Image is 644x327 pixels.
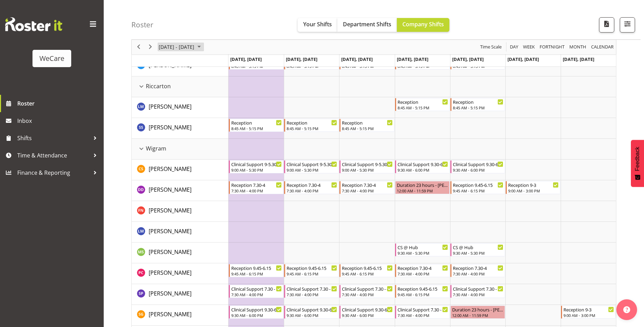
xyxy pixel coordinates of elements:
span: [PERSON_NAME] [149,227,192,235]
span: Feedback [634,147,641,171]
span: [PERSON_NAME] [149,61,192,69]
div: Savanna Samson"s event - Reception Begin From Monday, November 3, 2025 at 8:45:00 AM GMT+13:00 En... [229,119,283,132]
span: Inbox [17,116,100,126]
div: previous period [133,40,144,54]
span: Fortnight [539,43,565,52]
div: Clinical Support 7.30 - 4 [231,285,282,292]
div: Duration 23 hours - [PERSON_NAME] [452,306,503,313]
span: [DATE], [DATE] [563,56,594,62]
div: Reception [453,98,503,105]
div: Clinical Support 9-5.30 [342,161,392,167]
div: Clinical Support 9.30-6 [231,306,282,313]
div: 8:45 AM - 5:15 PM [287,126,337,131]
button: Timeline Month [568,43,588,52]
div: 8:45 AM - 5:15 PM [231,126,282,131]
img: Rosterit website logo [5,17,62,31]
div: Penny Clyne-Moffat"s event - Reception 9.45-6.15 Begin From Tuesday, November 4, 2025 at 9:45:00 ... [284,264,339,277]
div: WeCare [39,53,64,64]
div: 8:45 AM - 5:15 PM [453,105,503,110]
div: CS @ Hub [398,244,448,251]
div: Duration 23 hours - [PERSON_NAME] [397,181,448,188]
span: [PERSON_NAME] [149,310,192,318]
a: [PERSON_NAME] [149,248,192,256]
div: Catherine Stewart"s event - Clinical Support 9-5.30 Begin From Wednesday, November 5, 2025 at 9:0... [339,160,394,173]
span: Your Shifts [303,20,332,28]
a: [PERSON_NAME] [149,185,192,194]
div: Reception 7.30-4 [287,181,337,188]
a: [PERSON_NAME] [149,310,192,318]
span: Month [569,43,587,52]
a: [PERSON_NAME] [149,102,192,111]
span: [PERSON_NAME] [149,269,192,276]
div: Reception 9.45-6.15 [342,264,392,271]
div: 9:45 AM - 6:15 PM [287,271,337,276]
button: Your Shifts [298,18,337,32]
td: Firdous Naqvi resource [132,201,228,222]
div: 7:30 AM - 4:00 PM [342,292,392,297]
div: 9:00 AM - 3:00 PM [508,188,559,193]
td: Sanjita Gurung resource [132,305,228,326]
div: Catherine Stewart"s event - Clinical Support 9-5.30 Begin From Tuesday, November 4, 2025 at 9:00:... [284,160,339,173]
span: [PERSON_NAME] [149,124,192,131]
div: Clinical Support 9-5.30 [287,161,337,167]
div: Reception 7.30-4 [398,264,448,271]
span: [DATE], [DATE] [397,56,428,62]
div: Reception 9.45-6.15 [231,264,282,271]
div: 7:30 AM - 4:00 PM [231,292,282,297]
div: Sabnam Pun"s event - Clinical Support 7.30 - 4 Begin From Wednesday, November 5, 2025 at 7:30:00 ... [339,285,394,298]
span: Riccarton [146,82,171,90]
div: 7:30 AM - 4:00 PM [398,312,448,318]
div: 9:45 AM - 6:15 PM [342,271,392,276]
div: 9:00 AM - 5:30 PM [287,167,337,173]
td: Penny Clyne-Moffat resource [132,263,228,284]
div: next period [144,40,156,54]
td: Lainie Montgomery resource [132,222,228,243]
div: Reception 7.30-4 [231,181,282,188]
span: calendar [590,43,614,52]
button: Timeline Day [509,43,520,52]
div: Reception [287,119,337,126]
a: [PERSON_NAME] [149,227,192,235]
button: November 2025 [158,43,204,52]
div: 8:45 AM - 5:15 PM [398,105,448,110]
div: 7:30 AM - 4:00 PM [287,188,337,193]
div: Clinical Support 9.30-6 [342,306,392,313]
div: 9:30 AM - 6:00 PM [231,312,282,318]
div: Clinical Support 7.30 - 4 [342,285,392,292]
div: 9:45 AM - 6:15 PM [231,271,282,276]
div: Sabnam Pun"s event - Clinical Support 7.30 - 4 Begin From Tuesday, November 4, 2025 at 7:30:00 AM... [284,285,339,298]
span: [PERSON_NAME] [149,248,192,256]
h4: Roster [131,21,153,29]
div: Sanjita Gurung"s event - Duration 23 hours - Sanjita Gurung Begin From Friday, November 7, 2025 a... [450,306,505,319]
div: 9:30 AM - 5:30 PM [398,250,448,256]
div: Clinical Support 9.30-6 [453,161,503,167]
span: [PERSON_NAME] [149,186,192,193]
div: Catherine Stewart"s event - Clinical Support 9.30-6 Begin From Friday, November 7, 2025 at 9:30:0... [450,160,505,173]
div: Clinical Support 9-5.30 [231,161,282,167]
button: Timeline Week [522,43,536,52]
span: [DATE], [DATE] [452,56,484,62]
div: Demi Dumitrean"s event - Reception 7.30-4 Begin From Monday, November 3, 2025 at 7:30:00 AM GMT+1... [229,181,283,194]
div: 9:30 AM - 6:00 PM [453,167,503,173]
div: 7:30 AM - 4:00 PM [342,188,392,193]
span: [DATE], [DATE] [230,56,262,62]
span: Finance & Reporting [17,167,90,178]
button: Department Shifts [337,18,397,32]
div: Reception 9.45-6.15 [398,285,448,292]
span: Day [509,43,519,52]
div: Sanjita Gurung"s event - Clinical Support 9.30-6 Begin From Monday, November 3, 2025 at 9:30:00 A... [229,306,283,319]
div: 9:30 AM - 6:00 PM [342,312,392,318]
div: Sabnam Pun"s event - Reception 9.45-6.15 Begin From Thursday, November 6, 2025 at 9:45:00 AM GMT+... [395,285,450,298]
div: Mehreen Sardar"s event - CS @ Hub Begin From Friday, November 7, 2025 at 9:30:00 AM GMT+13:00 End... [450,243,505,256]
span: Department Shifts [343,20,391,28]
div: Sanjita Gurung"s event - Reception 9-3 Begin From Sunday, November 9, 2025 at 9:00:00 AM GMT+13:0... [561,306,616,319]
div: Sanjita Gurung"s event - Clinical Support 9.30-6 Begin From Wednesday, November 5, 2025 at 9:30:0... [339,306,394,319]
div: Clinical Support 7.30 - 4 [287,285,337,292]
div: Clinical Support 9.30-6 [398,161,448,167]
div: 7:30 AM - 4:00 PM [287,292,337,297]
div: Clinical Support 7.30 - 4 [398,306,448,313]
div: Lainie Montgomery"s event - Reception Begin From Thursday, November 6, 2025 at 8:45:00 AM GMT+13:... [395,98,450,111]
div: 9:00 AM - 5:30 PM [342,167,392,173]
div: Clinical Support 9.30-6 [287,306,337,313]
span: Roster [17,98,100,109]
